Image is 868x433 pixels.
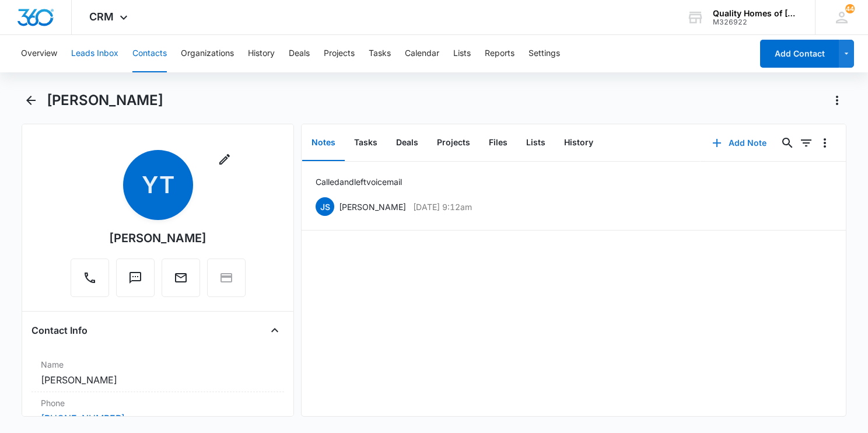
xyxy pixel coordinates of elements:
button: Close [265,321,284,340]
button: Add Note [701,129,778,157]
label: Phone [41,397,275,409]
h4: Contact Info [32,323,87,337]
button: Notes [302,125,345,161]
button: Actions [828,91,846,110]
p: [DATE] 9:12am [413,201,472,213]
p: [PERSON_NAME] [339,201,406,213]
button: Calendar [405,35,439,72]
button: Filters [797,134,815,152]
a: Text [116,277,155,287]
label: Name [41,358,275,371]
button: Overflow Menu [815,134,834,152]
a: [PHONE_NUMBER] [41,411,125,425]
div: account id [713,18,798,26]
button: Settings [528,35,560,72]
button: Contacts [132,35,167,72]
div: [PERSON_NAME] [109,229,206,247]
p: Called and left voicemail [316,176,402,188]
div: Name[PERSON_NAME] [32,354,284,392]
button: Projects [428,125,480,161]
span: JS [316,197,334,216]
div: Phone[PHONE_NUMBER] [32,392,284,431]
button: History [555,125,603,161]
button: Reports [485,35,514,72]
button: Leads Inbox [71,35,118,72]
span: CRM [89,11,114,23]
button: Back [22,91,40,110]
button: Tasks [345,125,387,161]
button: Lists [453,35,471,72]
h1: [PERSON_NAME] [47,92,163,109]
div: notifications count [845,4,855,13]
button: Tasks [369,35,391,72]
button: Lists [517,125,555,161]
button: Email [162,259,200,297]
a: Call [71,277,109,287]
a: Email [162,277,200,287]
button: Add Contact [760,40,839,68]
button: Deals [387,125,428,161]
button: Files [480,125,517,161]
button: Call [71,259,109,297]
span: YT [123,150,193,220]
span: 44 [845,4,855,13]
button: Overview [21,35,57,72]
button: Search... [778,134,797,152]
button: Projects [324,35,355,72]
button: Text [116,259,155,297]
div: account name [713,9,798,18]
button: History [248,35,275,72]
dd: [PERSON_NAME] [41,373,275,387]
button: Organizations [181,35,234,72]
button: Deals [289,35,310,72]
